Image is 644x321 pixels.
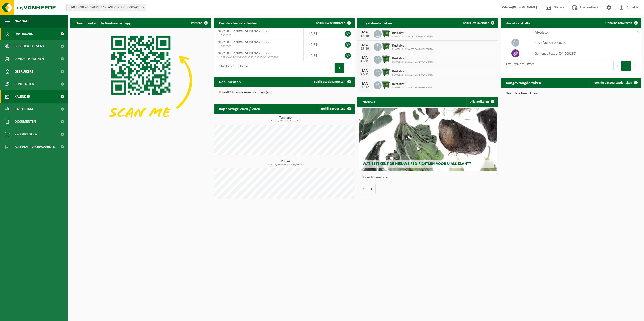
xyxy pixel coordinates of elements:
h2: Aangevraagde taken [501,78,546,87]
div: MA [360,69,370,73]
span: Toon de aangevraagde taken [593,81,632,84]
button: 1 [335,63,344,73]
div: 27-10 [360,47,370,51]
strong: [PERSON_NAME] [512,6,537,9]
button: Verberg [187,18,211,28]
div: MA [360,56,370,60]
button: Next [344,63,352,73]
img: WB-1100-HPE-GN-01 [382,29,390,38]
span: GEVAERT BANDWEVERIJ NV - DEINZE [218,52,271,55]
a: Wat betekent de nieuwe RED-richtlijn voor u als klant? [359,108,497,171]
span: Acceptatievoorwaarden [15,141,55,153]
span: Restafval [392,82,433,86]
span: Dashboard [15,28,33,40]
span: Verberg [191,21,202,25]
span: 01-075610 - GEVAERT BANDWEVERIJ NV - DEINZE [66,4,146,11]
span: Contactpersonen [15,53,44,65]
span: 01-075610 - GEVAERT BANDWEVERIJ NV - DEINZE [67,4,146,11]
div: 1 tot 3 van 3 resultaten [216,62,248,73]
span: VLAREMA-ARCHIVE-20130531093922-01-075610 [218,56,300,60]
span: Kalender [15,90,30,103]
a: Ophaling aanvragen [601,18,641,28]
span: VLA902123 [218,34,300,38]
img: Download de VHEPlus App [70,28,211,133]
img: WB-1100-HPE-GN-01 [382,81,390,89]
span: 2024: 0,000 t - 2025: 14,180 t [216,120,355,122]
p: Geen data beschikbaar. [506,92,636,95]
span: Bekijk uw kalender [463,21,489,25]
span: Documenten [15,115,36,128]
td: [DATE] [304,50,335,61]
h2: Documenten [214,77,246,86]
span: Rapportage [15,103,34,115]
a: Toon de aangevraagde taken [589,78,641,88]
h2: Uw afvalstoffen [501,18,538,28]
a: Bekijk uw certificaten [312,18,354,28]
div: 08-12 [360,86,370,89]
div: 10-11 [360,60,370,63]
h2: Ingeplande taken [357,18,397,28]
span: 2024: 44,000 m3 - 2025: 26,400 m3 [216,163,355,166]
img: WB-1100-HPE-GN-01 [382,42,390,51]
span: Navigatie [15,15,30,28]
h2: Certificaten & attesten [214,18,262,28]
span: 01-075610 - GEVAERT BANDWEVERIJ NV [392,86,433,89]
div: 1 tot 2 van 2 resultaten [503,60,534,71]
p: 1 van 10 resultaten [362,176,496,179]
span: Afvalstof [535,31,549,35]
span: VLA612705 [218,45,300,49]
div: MA [360,30,370,34]
div: MA [360,82,370,86]
a: Alle artikelen [466,97,498,107]
span: 01-075610 - GEVAERT BANDWEVERIJ NV [392,48,433,51]
button: Previous [613,61,621,71]
p: U heeft 183 ongelezen document(en). [219,91,350,94]
div: MA [360,43,370,47]
span: Product Shop [15,128,37,141]
span: 01-075610 - GEVAERT BANDWEVERIJ NV [392,35,433,38]
a: Bekijk rapportage [317,104,354,114]
img: WB-1100-HPE-GN-01 [382,68,390,76]
div: 13-10 [360,34,370,38]
td: gemengd textiel (04-000186) [531,48,641,59]
span: Ophaling aanvragen [605,21,632,25]
button: 1 [621,61,631,71]
h2: Nieuws [357,97,380,106]
h3: Tonnage [216,116,355,122]
span: GEVAERT BANDWEVERIJ NV - DEINZE [218,30,271,33]
img: WB-1100-HPE-GN-01 [382,55,390,63]
span: Restafval [392,57,433,61]
span: Contracten [15,78,34,90]
span: Restafval [392,70,433,74]
button: Volgende [368,184,376,194]
a: Bekijk uw documenten [310,77,354,87]
span: 01-075610 - GEVAERT BANDWEVERIJ NV [392,61,433,64]
h3: Kubiek [216,160,355,166]
span: GEVAERT BANDWEVERIJ NV - DEINZE [218,41,271,44]
button: Previous [327,63,335,73]
span: Wat betekent de nieuwe RED-richtlijn voor u als klant? [363,162,471,166]
span: 01-075610 - GEVAERT BANDWEVERIJ NV [392,74,433,77]
span: Gebruikers [15,65,33,78]
td: [DATE] [304,39,335,50]
button: Next [631,61,639,71]
span: Bekijk uw certificaten [316,21,345,25]
span: Bedrijfsgegevens [15,40,44,53]
div: 24-11 [360,73,370,76]
td: [DATE] [304,28,335,39]
span: Restafval [392,31,433,35]
h2: Download nu de Vanheede+ app! [70,18,138,28]
h2: Rapportage 2025 / 2024 [214,104,265,113]
span: Bekijk uw documenten [314,80,345,83]
span: Restafval [392,44,433,48]
button: Vorige [360,184,368,194]
td: restafval (04-000029) [531,37,641,48]
a: Bekijk uw kalender [459,18,498,28]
